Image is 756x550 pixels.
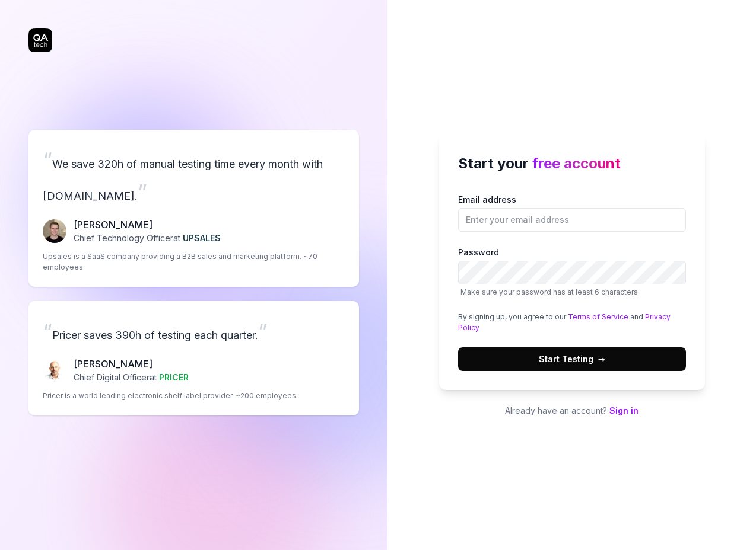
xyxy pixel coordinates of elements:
p: Already have an account? [439,404,705,417]
p: Upsales is a SaaS company providing a B2B sales and marketing platform. ~70 employees. [43,251,345,273]
p: Chief Digital Officer at [74,371,189,383]
p: Chief Technology Officer at [74,232,221,244]
img: Fredrik Seidl [43,219,66,243]
span: ” [258,318,268,344]
div: By signing up, you agree to our and [458,312,686,333]
span: ” [138,179,147,205]
label: Email address [458,193,686,232]
span: Start Testing [539,353,605,365]
h2: Start your [458,153,686,174]
a: “Pricer saves 390h of testing each quarter.”Chris Chalkitis[PERSON_NAME]Chief Digital Officerat P... [28,301,359,415]
span: PRICER [159,372,189,382]
span: “ [43,147,52,173]
p: Pricer saves 390h of testing each quarter. [43,315,345,347]
a: “We save 320h of manual testing time every month with [DOMAIN_NAME].”Fredrik Seidl[PERSON_NAME]Ch... [28,130,359,287]
img: Chris Chalkitis [43,359,66,382]
label: Password [458,246,686,298]
a: Sign in [609,405,639,415]
a: Privacy Policy [458,312,671,332]
input: Email address [458,208,686,232]
p: [PERSON_NAME] [74,218,221,232]
p: We save 320h of manual testing time every month with [DOMAIN_NAME]. [43,144,345,208]
p: Pricer is a world leading electronic shelf label provider. ~200 employees. [43,391,298,401]
span: free account [532,155,621,172]
span: Make sure your password has at least 6 characters [460,287,638,296]
input: PasswordMake sure your password has at least 6 characters [458,261,686,284]
span: → [598,353,605,365]
button: Start Testing→ [458,347,686,371]
span: UPSALES [183,233,221,243]
p: [PERSON_NAME] [74,357,189,371]
span: “ [43,318,52,344]
a: Terms of Service [568,312,628,321]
